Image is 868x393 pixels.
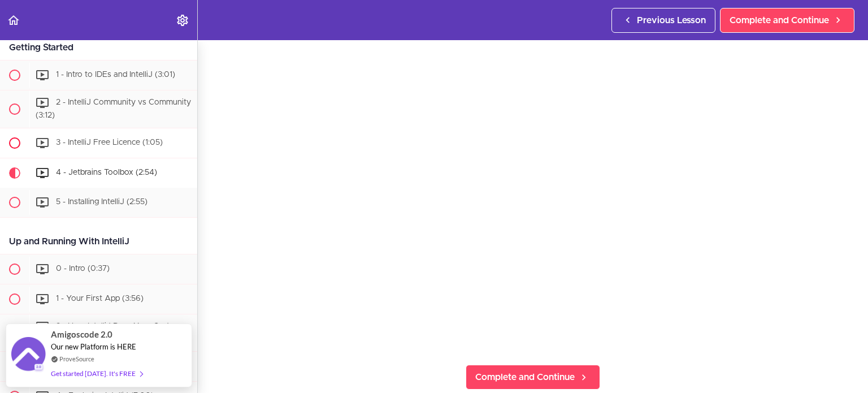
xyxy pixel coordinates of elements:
[51,342,136,351] span: Our new Platform is HERE
[51,328,112,341] span: Amigoscode 2.0
[637,14,706,27] span: Previous Lesson
[51,367,142,380] div: Get started [DATE]. It's FREE
[36,98,191,119] span: 2 - IntelliJ Community vs Community (3:12)
[56,139,163,146] span: 3 - IntelliJ Free Licence (1:05)
[56,295,144,303] span: 1 - Your First App (3:56)
[11,337,45,374] img: provesource social proof notification image
[176,14,189,27] svg: Settings Menu
[56,169,157,176] span: 4 - Jetbrains Toolbox (2:54)
[730,14,829,27] span: Complete and Continue
[7,14,20,27] svg: Back to course curriculum
[475,370,575,384] span: Complete and Continue
[720,8,854,33] a: Complete and Continue
[56,265,110,273] span: 0 - Intro (0:37)
[611,8,715,33] a: Previous Lesson
[466,365,600,390] a: Complete and Continue
[36,322,173,343] span: 2 - How IntelliJ Runs Your Code (3:09)
[59,354,94,364] a: ProveSource
[56,198,147,206] span: 5 - Installing IntelliJ (2:55)
[56,71,175,79] span: 1 - Intro to IDEs and IntelliJ (3:01)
